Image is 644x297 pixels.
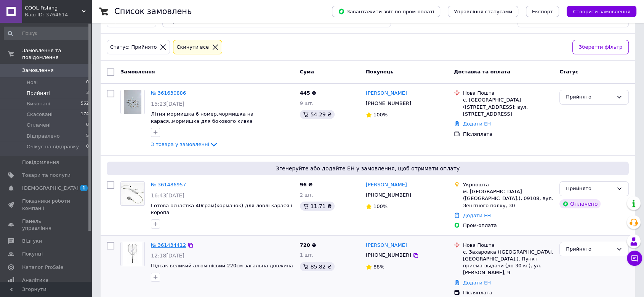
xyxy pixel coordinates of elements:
div: Пром-оплата [463,222,553,229]
div: Нова Пошта [463,90,553,97]
span: 720 ₴ [300,242,316,248]
div: Статус: Прийнято [109,43,158,51]
button: Чат з покупцем [627,251,642,266]
a: [PERSON_NAME] [366,90,407,97]
div: 54.29 ₴ [300,110,335,119]
span: Скасовані [27,111,53,118]
a: № 361486957 [151,182,186,187]
a: Фото товару [120,90,145,114]
span: Очікує на відправку [27,143,79,150]
button: Експорт [526,6,559,17]
span: Покупці [22,251,43,257]
a: Додати ЕН [463,213,491,218]
span: Замовлення [120,69,155,75]
span: Статус [559,69,578,75]
span: 5 [86,133,89,140]
span: 15:23[DATE] [151,101,184,107]
span: Замовлення [22,67,54,74]
span: Повідомлення [22,159,59,166]
button: Створити замовлення [567,6,636,17]
a: Фото товару [120,242,145,266]
div: [PHONE_NUMBER] [364,190,413,200]
span: Створити замовлення [573,9,630,14]
span: [DEMOGRAPHIC_DATA] [22,185,78,192]
span: 2 шт. [300,192,314,198]
a: [PERSON_NAME] [366,242,407,249]
span: Cума [300,69,314,75]
span: Згенеруйте або додайте ЕН у замовлення, щоб отримати оплату [110,165,626,172]
span: Аналітика [22,277,48,284]
span: Управління статусами [454,9,512,14]
div: Прийнято [566,245,613,253]
span: Завантажити звіт по пром-оплаті [338,8,434,15]
div: с. [GEOGRAPHIC_DATA] ([STREET_ADDRESS]: вул. [STREET_ADDRESS] [463,97,553,118]
span: 9 шт. [300,100,314,106]
a: Додати ЕН [463,280,491,286]
span: 16:43[DATE] [151,192,184,199]
span: Відгуки [22,238,42,245]
span: Каталог ProSale [22,264,63,271]
div: Прийнято [566,185,613,193]
div: 11.71 ₴ [300,202,335,211]
span: Прийняті [27,90,50,97]
div: [PHONE_NUMBER] [364,98,413,108]
span: Відправлено [27,133,60,140]
span: 12:18[DATE] [151,253,184,259]
h1: Список замовлень [114,7,192,16]
img: Фото товару [124,90,142,114]
a: [PERSON_NAME] [366,181,407,189]
span: COOL Fishing [25,5,82,11]
div: Cкинути все [175,43,210,51]
a: № 361434412 [151,242,186,248]
span: 0 [86,122,89,129]
span: Показники роботи компанії [22,198,70,211]
span: Зберегти фільтр [579,43,622,51]
a: Додати ЕН [463,121,491,127]
span: Покупець [366,69,394,75]
a: Літня мормишка 6 номер,мормишка на карася,,мормишка для бокового кивка [151,111,253,124]
span: 174 [81,111,89,118]
span: 88% [373,264,384,270]
span: Замовлення та повідомлення [22,47,91,61]
div: Післяплата [463,289,553,296]
span: 100% [373,112,388,118]
div: Прийнято [566,93,613,101]
div: [PHONE_NUMBER] [364,250,413,260]
a: Створити замовлення [559,8,636,14]
div: Укрпошта [463,181,553,188]
button: Зберегти фільтр [572,40,629,55]
span: Нові [27,79,38,86]
span: Доставка та оплата [454,69,510,75]
button: Управління статусами [448,6,518,17]
span: 445 ₴ [300,90,316,96]
a: Фото товару [120,181,145,206]
span: 1 [80,185,88,191]
span: 96 ₴ [300,182,313,187]
span: 3 [86,90,89,97]
span: 0 [86,79,89,86]
span: 0 [86,143,89,150]
div: с. Захаровка ([GEOGRAPHIC_DATA], [GEOGRAPHIC_DATA].), Пункт приема-выдачи (до 30 кг), ул. [PERSON... [463,249,553,276]
img: Фото товару [123,242,142,266]
span: 3 товара у замовленні [151,141,209,147]
div: Ваш ID: 3764614 [25,11,91,18]
span: 1 шт. [300,252,314,258]
span: Панель управління [22,218,70,232]
span: 100% [373,203,388,209]
span: 562 [81,100,89,107]
button: Завантажити звіт по пром-оплаті [332,6,440,17]
a: Готова оснастка 40грам(кормачок) для ловлі карася і коропа [151,203,292,216]
div: Нова Пошта [463,242,553,249]
div: 85.82 ₴ [300,262,335,271]
span: Товари та послуги [22,172,70,179]
a: Підсак великий алюмінієвий 220см загальна довжина [151,263,293,268]
span: Оплачені [27,122,51,129]
div: м. [GEOGRAPHIC_DATA] ([GEOGRAPHIC_DATA].), 09108, вул. Зенітного полку, 30 [463,188,553,209]
a: № 361630886 [151,90,186,96]
a: 3 товара у замовленні [151,141,218,147]
span: Виконані [27,100,50,107]
span: Експорт [532,9,553,14]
